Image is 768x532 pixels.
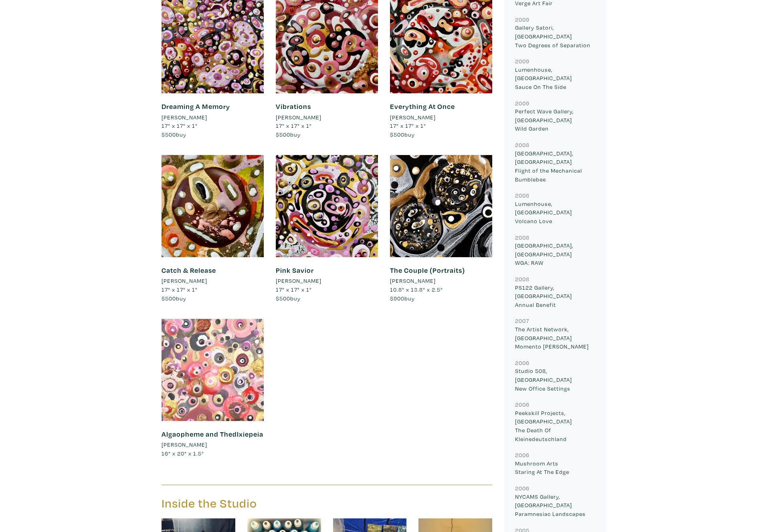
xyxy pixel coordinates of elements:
p: NYCAMS Gallery, [GEOGRAPHIC_DATA] Paramnesiac Landscapes [515,492,596,518]
span: $900 [390,294,404,302]
p: Lumenhouse, [GEOGRAPHIC_DATA] Sauce On The Side [515,65,596,91]
span: buy [390,131,415,138]
li: [PERSON_NAME] [162,113,207,122]
span: $500 [390,131,404,138]
a: The Couple (Portraits) [390,266,465,275]
span: $500 [162,294,176,302]
a: [PERSON_NAME] [276,276,378,285]
a: [PERSON_NAME] [162,440,264,449]
small: 2009 [515,57,530,65]
span: 10.8" x 13.8" x 2.5" [390,286,443,293]
a: Dreaming A Memory [162,102,230,111]
a: [PERSON_NAME] [276,113,378,122]
a: Vibrations [276,102,311,111]
p: The Artist Network, [GEOGRAPHIC_DATA] Momento [PERSON_NAME] [515,325,596,351]
a: Algaopheme and Thedlxiepeia [162,429,263,439]
small: 2009 [515,16,530,23]
span: $500 [276,131,290,138]
span: buy [276,131,301,138]
small: 2008 [515,191,530,199]
p: Peekskill Projects, [GEOGRAPHIC_DATA] The Death Of Kleinedeutschland [515,409,596,443]
p: Gallery Satori, [GEOGRAPHIC_DATA] Two Degrees of Separation [515,23,596,49]
li: [PERSON_NAME] [390,276,436,285]
li: [PERSON_NAME] [276,113,321,122]
span: 17" x 17" x 1" [390,122,426,129]
p: [GEOGRAPHIC_DATA], [GEOGRAPHIC_DATA] WGA: RAW [515,241,596,267]
h3: Inside the Studio [162,496,321,511]
p: [GEOGRAPHIC_DATA], [GEOGRAPHIC_DATA] Flight of the Mechanical Bumblebee [515,149,596,183]
span: $500 [162,131,176,138]
span: 17" x 17" x 1" [162,122,198,129]
small: 2007 [515,317,529,324]
p: Mushroom Arts Staring At The Edge [515,459,596,476]
li: [PERSON_NAME] [162,276,207,285]
li: [PERSON_NAME] [390,113,436,122]
p: Studio 508, [GEOGRAPHIC_DATA] New Office Settings [515,367,596,393]
p: PS122 Gallery, [GEOGRAPHIC_DATA] Annual Benefit [515,283,596,309]
a: [PERSON_NAME] [162,113,264,122]
small: 2009 [515,99,530,107]
small: 2006 [515,484,530,492]
a: Catch & Release [162,266,216,275]
small: 2008 [515,234,530,241]
small: 2006 [515,451,530,459]
p: Lumenhouse, [GEOGRAPHIC_DATA] Volcano Love [515,199,596,226]
span: 17" x 17" x 1" [162,286,198,293]
small: 2008 [515,275,530,283]
a: [PERSON_NAME] [390,276,492,285]
span: $500 [276,294,290,302]
li: [PERSON_NAME] [162,440,207,449]
a: [PERSON_NAME] [390,113,492,122]
span: buy [390,294,415,302]
a: [PERSON_NAME] [162,276,264,285]
span: 16" x 20" x 1.5" [162,449,204,457]
span: 17" x 17" x 1" [276,286,312,293]
small: 2008 [515,141,530,149]
a: Everything At Once [390,102,455,111]
li: [PERSON_NAME] [276,276,321,285]
small: 2006 [515,401,530,408]
span: buy [162,131,186,138]
span: buy [162,294,186,302]
small: 2006 [515,359,530,367]
span: buy [276,294,301,302]
p: Perfect Wave Gallery, [GEOGRAPHIC_DATA] Wild Garden [515,107,596,133]
a: Pink Savior [276,266,314,275]
span: 17" x 17" x 1" [276,122,312,129]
